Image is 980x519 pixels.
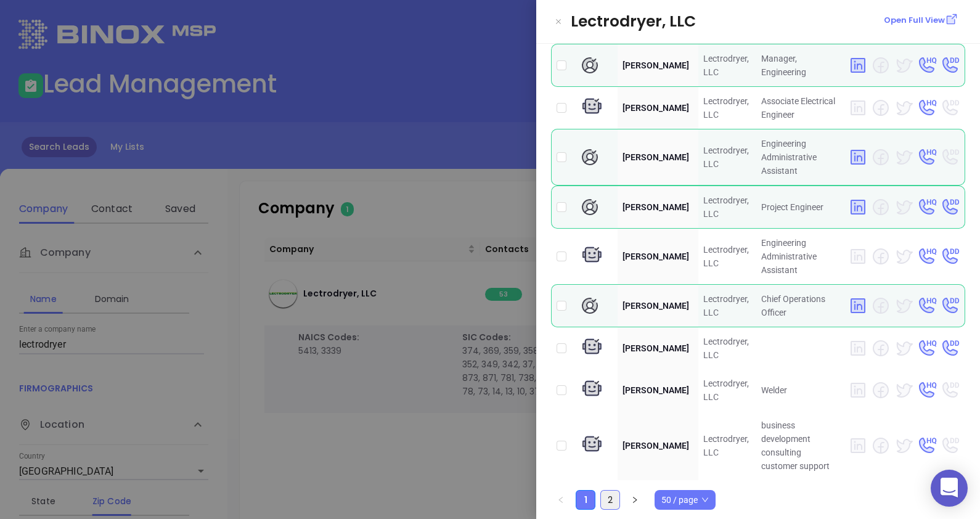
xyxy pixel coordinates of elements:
span: 50 / page [661,491,709,509]
td: Lectrodryer, LLC [698,186,756,229]
span: [PERSON_NAME] [623,385,689,395]
img: phone HQ yes [917,98,937,118]
img: facebook no [871,147,891,167]
img: phone HQ yes [917,55,937,75]
td: Engineering Administrative Assistant [756,129,843,186]
span: right [631,496,639,504]
td: Manager, Engineering [756,44,843,87]
img: linkedin no [848,436,868,456]
li: 1 [576,490,595,510]
img: facebook no [871,338,891,358]
img: human verify [580,147,600,167]
img: facebook no [871,55,891,75]
span: [PERSON_NAME] [623,251,689,261]
img: twitter yes [894,98,913,118]
span: [PERSON_NAME] [623,301,689,311]
button: right [625,490,645,510]
a: 1 [576,491,595,509]
td: Lectrodryer, LLC [698,129,756,186]
div: Lectrodryer, LLC [571,10,965,33]
img: phone HQ yes [917,296,937,316]
img: phone DD yes [940,55,960,75]
td: Lectrodryer, LLC [698,284,756,327]
td: Lectrodryer, LLC [698,229,756,284]
img: linkedin yes [848,296,868,316]
img: facebook no [871,436,891,456]
img: twitter yes [894,197,913,217]
img: twitter yes [894,247,913,266]
img: linkedin no [848,338,868,358]
td: Chief Operations Officer [756,284,843,327]
span: [PERSON_NAME] [623,441,689,451]
img: phone HQ yes [917,338,937,358]
img: linkedin yes [848,147,868,167]
span: [PERSON_NAME] [623,152,689,162]
td: Lectrodryer, LLC [698,369,756,411]
img: facebook no [871,98,891,118]
img: phone HQ yes [917,380,937,400]
img: facebook no [871,296,891,316]
img: phone DD yes [940,197,960,217]
img: phone DD yes [940,247,960,266]
button: Close [551,14,566,29]
span: [PERSON_NAME] [623,202,689,212]
img: linkedin no [848,98,868,118]
p: Open Full View [884,14,945,27]
img: phone DD yes [940,338,960,358]
img: twitter yes [894,380,913,400]
span: [PERSON_NAME] [623,60,689,70]
img: phone DD yes [940,296,960,316]
img: twitter yes [894,55,913,75]
img: facebook no [871,380,891,400]
img: twitter yes [894,436,913,456]
td: Engineering Administrative Assistant [756,229,843,284]
img: facebook no [871,197,891,217]
td: Lectrodryer, LLC [698,327,756,369]
img: linkedin yes [848,197,868,217]
img: phone DD no [940,98,960,118]
td: Welder [756,369,843,411]
img: linkedin no [848,247,868,266]
li: Previous Page [551,490,571,510]
img: phone DD no [940,436,960,456]
img: linkedin yes [848,55,868,75]
img: phone DD no [940,380,960,400]
td: business development consulting customer support [756,411,843,480]
td: Lectrodryer, LLC [698,87,756,129]
img: phone HQ yes [917,436,937,456]
img: twitter yes [894,296,913,316]
img: phone HQ yes [917,197,937,217]
img: human verify [580,296,600,316]
img: human verify [580,197,600,217]
li: Next Page [625,490,645,510]
img: facebook no [871,247,891,266]
td: Lectrodryer, LLC [698,411,756,480]
img: twitter yes [894,338,913,358]
img: linkedin no [848,380,868,400]
img: machine verify [580,337,604,360]
li: 2 [600,490,620,510]
img: phone HQ yes [917,247,937,266]
img: human verify [580,55,600,75]
img: twitter yes [894,147,913,167]
td: Associate Electrical Engineer [756,87,843,129]
span: [PERSON_NAME] [623,103,689,113]
img: phone HQ yes [917,147,937,167]
img: machine verify [580,434,604,457]
td: Lectrodryer, LLC [698,44,756,87]
img: phone DD no [940,147,960,167]
img: machine verify [580,378,604,402]
button: left [551,490,571,510]
span: left [557,496,565,504]
div: Page Size [655,490,716,510]
img: machine verify [580,245,604,268]
td: Project Engineer [756,186,843,229]
img: machine verify [580,96,604,120]
span: [PERSON_NAME] [623,343,689,353]
a: 2 [601,491,619,509]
